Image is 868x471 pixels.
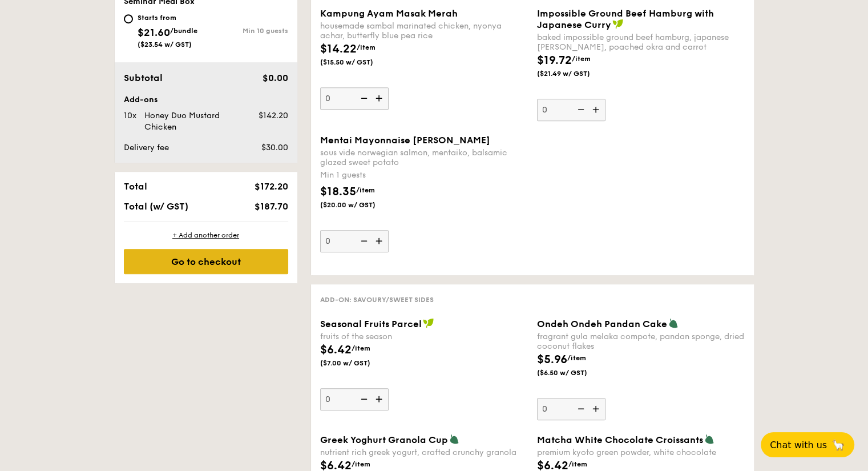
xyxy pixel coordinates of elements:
[537,434,703,445] span: Matcha White Chocolate Croissants
[537,398,605,420] input: Ondeh Ondeh Pandan Cakefragrant gula melaka compote, pandan sponge, dried coconut flakes$5.96/ite...
[119,110,140,122] div: 10x
[537,353,567,367] span: $5.96
[254,181,288,192] span: $172.20
[124,73,163,83] span: Subtotal
[138,41,192,49] span: ($23.54 w/ GST)
[537,448,745,457] div: premium kyoto green powder, white chocolate
[612,19,624,29] img: icon-vegan.f8ff3823.svg
[320,319,422,329] span: Seasonal Fruits Parcel
[320,21,528,41] div: housemade sambal marinated chicken, nyonya achar, butterfly blue pea rice
[770,440,827,450] span: Chat with us
[449,434,459,444] img: icon-vegetarian.fe4039eb.svg
[704,434,714,444] img: icon-vegetarian.fe4039eb.svg
[571,99,588,120] img: icon-reduce.1d2dbef1.svg
[372,87,389,109] img: icon-add.58712e84.svg
[537,8,714,30] span: Impossible Ground Beef Hamburg with Japanese Curry
[124,181,147,192] span: Total
[588,99,605,120] img: icon-add.58712e84.svg
[320,135,490,146] span: Mentai Mayonnaise [PERSON_NAME]
[354,388,372,410] img: icon-reduce.1d2dbef1.svg
[537,33,745,52] div: baked impossible ground beef hamburg, japanese [PERSON_NAME], poached okra and carrot
[588,398,605,420] img: icon-add.58712e84.svg
[668,318,679,328] img: icon-vegetarian.fe4039eb.svg
[138,13,197,22] div: Starts from
[262,73,288,83] span: $0.00
[354,230,372,252] img: icon-reduce.1d2dbef1.svg
[320,388,389,410] input: Seasonal Fruits Parcelfruits of the season$6.42/item($7.00 w/ GST)
[831,438,845,452] span: 🦙
[423,318,434,328] img: icon-vegan.f8ff3823.svg
[372,230,389,252] img: icon-add.58712e84.svg
[320,58,398,67] span: ($15.50 w/ GST)
[352,460,370,468] span: /item
[567,354,586,362] span: /item
[320,448,528,457] div: nutrient rich greek yogurt, crafted crunchy granola
[124,14,133,23] input: Starts from$21.60/bundle($23.54 w/ GST)Min 10 guests
[320,230,389,252] input: Mentai Mayonnaise [PERSON_NAME]sous vide norwegian salmon, mentaiko, balsamic glazed sweet potato...
[124,231,288,240] div: + Add another order
[320,185,356,199] span: $18.35
[258,111,288,120] span: $142.20
[320,332,528,341] div: fruits of the season
[537,319,667,329] span: Ondeh Ondeh Pandan Cake
[320,343,352,357] span: $6.42
[320,359,398,368] span: ($7.00 w/ GST)
[124,249,288,274] div: Go to checkout
[170,27,197,35] span: /bundle
[537,69,615,78] span: ($21.49 w/ GST)
[124,201,188,212] span: Total (w/ GST)
[537,99,605,121] input: Impossible Ground Beef Hamburg with Japanese Currybaked impossible ground beef hamburg, japanese ...
[320,296,434,304] span: Add-on: Savoury/Sweet Sides
[261,143,288,152] span: $30.00
[320,148,528,167] div: sous vide norwegian salmon, mentaiko, balsamic glazed sweet potato
[537,368,615,377] span: ($6.50 w/ GST)
[320,42,357,56] span: $14.22
[761,432,854,457] button: Chat with us🦙
[320,434,448,445] span: Greek Yoghurt Granola Cup
[320,87,389,110] input: Kampung Ayam Masak Merahhousemade sambal marinated chicken, nyonya achar, butterfly blue pea rice...
[571,398,588,420] img: icon-reduce.1d2dbef1.svg
[356,186,375,194] span: /item
[354,87,372,109] img: icon-reduce.1d2dbef1.svg
[140,110,244,133] div: Honey Duo Mustard Chicken
[357,43,376,51] span: /item
[254,201,288,212] span: $187.70
[537,54,572,67] span: $19.72
[124,94,288,106] div: Add-ons
[568,460,587,468] span: /item
[206,27,288,35] div: Min 10 guests
[352,344,370,352] span: /item
[320,8,458,19] span: Kampung Ayam Masak Merah
[124,143,169,152] span: Delivery fee
[320,170,528,181] div: Min 1 guests
[537,332,745,351] div: fragrant gula melaka compote, pandan sponge, dried coconut flakes
[372,388,389,410] img: icon-add.58712e84.svg
[138,26,170,39] span: $21.60
[320,200,398,210] span: ($20.00 w/ GST)
[572,55,591,63] span: /item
